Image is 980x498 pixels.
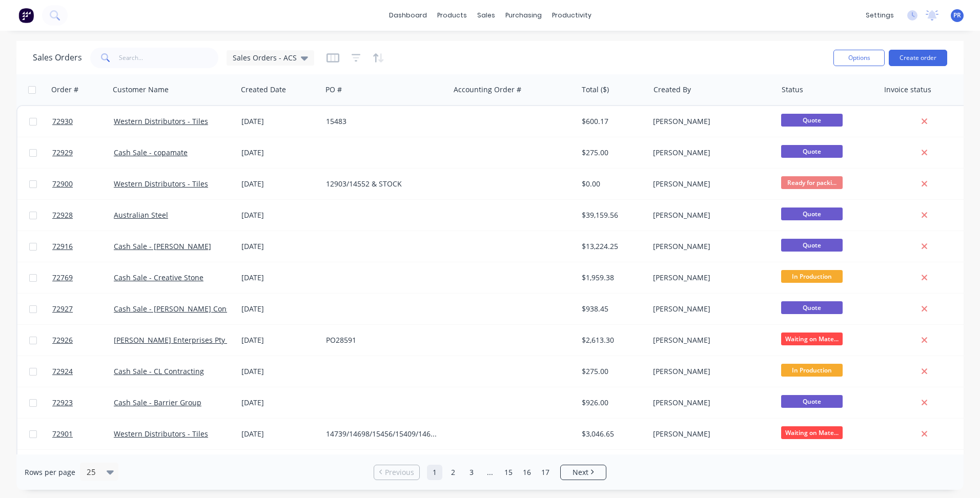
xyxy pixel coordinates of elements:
[500,8,547,23] div: purchasing
[582,304,642,314] div: $938.45
[781,114,843,127] span: Quote
[653,398,767,408] div: [PERSON_NAME]
[454,85,521,95] div: Accounting Order #
[114,210,168,220] a: Australian Steel
[561,467,606,478] a: Next page
[781,333,843,345] span: Waiting on Mate...
[52,116,73,127] span: 72930
[114,273,203,282] a: Cash Sale - Creative Stone
[52,356,114,387] a: 72924
[582,85,609,95] div: Total ($)
[241,273,318,283] div: [DATE]
[52,366,73,377] span: 72924
[52,210,73,220] span: 72928
[653,429,767,439] div: [PERSON_NAME]
[52,335,73,345] span: 72926
[241,366,318,377] div: [DATE]
[472,8,500,23] div: sales
[374,467,419,478] a: Previous page
[953,11,961,20] span: PR
[52,231,114,262] a: 72916
[114,116,208,126] a: Western Distributors - Tiles
[52,148,73,158] span: 72929
[52,137,114,168] a: 72929
[653,335,767,345] div: [PERSON_NAME]
[52,429,73,439] span: 72901
[33,53,82,63] h1: Sales Orders
[653,241,767,252] div: [PERSON_NAME]
[582,241,642,252] div: $13,224.25
[653,273,767,283] div: [PERSON_NAME]
[582,366,642,377] div: $275.00
[119,48,219,68] input: Search...
[653,148,767,158] div: [PERSON_NAME]
[653,179,767,189] div: [PERSON_NAME]
[370,465,610,480] ul: Pagination
[241,304,318,314] div: [DATE]
[464,465,479,480] a: Page 3
[52,262,114,293] a: 72769
[241,179,318,189] div: [DATE]
[25,467,75,478] span: Rows per page
[384,8,432,23] a: dashboard
[653,366,767,377] div: [PERSON_NAME]
[781,301,843,314] span: Quote
[582,179,642,189] div: $0.00
[861,8,899,23] div: settings
[582,210,642,220] div: $39,159.56
[538,465,553,480] a: Page 17
[52,200,114,231] a: 72928
[653,304,767,314] div: [PERSON_NAME]
[427,465,442,480] a: Page 1 is your current page
[241,429,318,439] div: [DATE]
[782,85,803,95] div: Status
[889,50,947,66] button: Create order
[385,467,414,478] span: Previous
[781,208,843,220] span: Quote
[833,50,885,66] button: Options
[781,145,843,158] span: Quote
[51,85,78,95] div: Order #
[114,429,208,439] a: Western Distributors - Tiles
[547,8,597,23] div: productivity
[781,176,843,189] span: Ready for packi...
[654,85,691,95] div: Created By
[781,395,843,408] span: Quote
[52,273,73,283] span: 72769
[114,366,204,376] a: Cash Sale - CL Contracting
[52,450,114,481] a: 72925
[52,387,114,418] a: 72923
[114,241,211,251] a: Cash Sale - [PERSON_NAME]
[114,304,261,314] a: Cash Sale - [PERSON_NAME] Constructions
[482,465,498,480] a: Jump forward
[582,429,642,439] div: $3,046.65
[582,273,642,283] div: $1,959.38
[52,179,73,189] span: 72900
[445,465,461,480] a: Page 2
[519,465,535,480] a: Page 16
[114,148,188,157] a: Cash Sale - copamate
[52,398,73,408] span: 72923
[582,335,642,345] div: $2,613.30
[241,116,318,127] div: [DATE]
[241,398,318,408] div: [DATE]
[233,52,297,63] span: Sales Orders - ACS
[114,335,238,345] a: [PERSON_NAME] Enterprises Pty Ltd
[781,239,843,252] span: Quote
[501,465,516,480] a: Page 15
[52,304,73,314] span: 72927
[326,116,440,127] div: 15483
[781,364,843,377] span: In Production
[241,335,318,345] div: [DATE]
[582,398,642,408] div: $926.00
[582,116,642,127] div: $600.17
[582,148,642,158] div: $275.00
[781,270,843,283] span: In Production
[241,85,286,95] div: Created Date
[52,294,114,324] a: 72927
[325,85,342,95] div: PO #
[241,148,318,158] div: [DATE]
[573,467,588,478] span: Next
[653,116,767,127] div: [PERSON_NAME]
[114,398,201,407] a: Cash Sale - Barrier Group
